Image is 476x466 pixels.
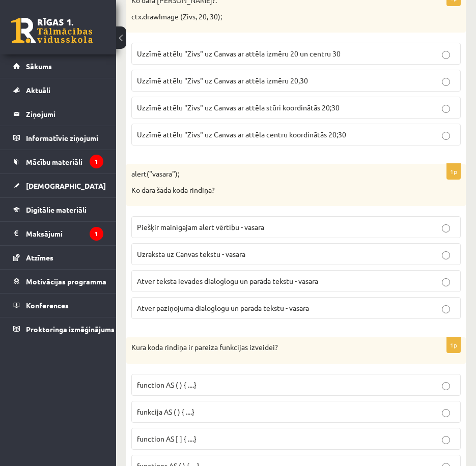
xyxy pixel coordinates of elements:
[13,174,103,197] a: [DEMOGRAPHIC_DATA]
[26,102,103,126] legend: Ziņojumi
[442,105,450,113] input: Uzzīmē attēlu "Zivs" uz Canvas ar attēla stūri koordinātās 20;30
[13,78,103,102] a: Aktuāli
[13,126,103,150] a: Informatīvie ziņojumi1
[13,294,103,317] a: Konferences
[90,227,103,241] i: 1
[11,18,93,43] a: Rīgas 1. Tālmācības vidusskola
[442,436,450,444] input: function AS [ ] { ....}
[137,407,194,416] span: funkcija AS ( ) { ....}
[26,157,82,166] span: Mācību materiāli
[137,103,340,112] span: Uzzīmē attēlu "Zivs" uz Canvas ar attēla stūri koordinātās 20;30
[13,317,103,341] a: Proktoringa izmēģinājums
[26,205,87,214] span: Digitālie materiāli
[137,276,318,285] span: Atver teksta ievades dialoglogu un parāda tekstu - vasara
[26,301,69,310] span: Konferences
[442,51,450,59] input: Uzzīmē attēlu "Zivs" uz Canvas ar attēla izmēru 20 un centru 30
[13,198,103,221] a: Digitālie materiāli
[131,185,410,195] p: Ko dara šāda koda rindiņa?
[131,169,410,179] p: alert("vasara");
[137,130,346,139] span: Uzzīmē attēlu "Zivs" uz Canvas ar attēla centru koordinātās 20;30
[442,382,450,390] input: function AS ( ) { ....}
[442,278,450,286] input: Atver teksta ievades dialoglogu un parāda tekstu - vasara
[131,12,410,22] p: ctx.drawImage (Zivs, 20, 30);
[13,54,103,78] a: Sākums
[26,62,52,71] span: Sākums
[446,337,461,353] p: 1p
[13,102,103,126] a: Ziņojumi
[442,251,450,259] input: Uzraksta uz Canvas tekstu - vasara
[442,78,450,86] input: Uzzīmē attēlu "Zivs" uz Canvas ar attēla izmēru 20,30
[26,126,103,150] legend: Informatīvie ziņojumi
[26,181,106,190] span: [DEMOGRAPHIC_DATA]
[137,380,197,389] span: function AS ( ) { ....}
[137,76,308,85] span: Uzzīmē attēlu "Zivs" uz Canvas ar attēla izmēru 20,30
[137,303,309,312] span: Atver paziņojuma dialoglogu un parāda tekstu - vasara
[13,150,103,173] a: Mācību materiāli
[137,434,197,443] span: function AS [ ] { ....}
[13,246,103,269] a: Atzīmes
[137,222,264,231] span: Piešķir mainīgajam alert vērtību - vasara
[137,49,341,58] span: Uzzīmē attēlu "Zivs" uz Canvas ar attēla izmēru 20 un centru 30
[131,342,410,353] p: Kura koda rindiņa ir pareiza funkcijas izveidei?
[442,224,450,232] input: Piešķir mainīgajam alert vērtību - vasara
[26,85,50,95] span: Aktuāli
[13,222,103,245] a: Maksājumi1
[442,305,450,313] input: Atver paziņojuma dialoglogu un parāda tekstu - vasara
[13,270,103,293] a: Motivācijas programma
[26,277,106,286] span: Motivācijas programma
[26,325,115,334] span: Proktoringa izmēģinājums
[442,409,450,417] input: funkcija AS ( ) { ....}
[137,249,245,258] span: Uzraksta uz Canvas tekstu - vasara
[442,132,450,140] input: Uzzīmē attēlu "Zivs" uz Canvas ar attēla centru koordinātās 20;30
[26,253,53,262] span: Atzīmes
[90,155,103,168] i: 1
[26,222,103,245] legend: Maksājumi
[446,163,461,180] p: 1p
